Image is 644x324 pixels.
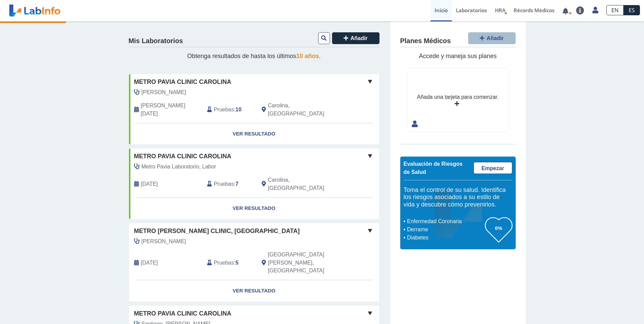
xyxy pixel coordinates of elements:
b: 10 [236,107,242,112]
button: Añadir [468,32,516,44]
span: Metro Pavia Laboratorio, Labor [142,163,216,171]
span: Diaz Garcia, Daniel [142,88,186,96]
a: Ver Resultado [129,198,379,219]
span: Evaluación de Riesgos de Salud [404,161,463,175]
a: Ver Resultado [129,280,379,302]
div: Añada una tarjeta para comenzar. [417,93,498,101]
span: Empezar [481,165,504,171]
span: Añadir [486,35,504,41]
button: Añadir [332,32,380,44]
span: Metro Pavia Clinic Carolina [134,152,232,161]
a: Empezar [474,162,512,174]
span: Añadir [350,35,368,41]
b: 5 [236,260,239,266]
span: San Juan, PR [268,251,343,275]
span: Carolina, PR [268,176,343,192]
span: Metro Pavia Clinic Carolina [134,309,232,318]
span: Pruebas [214,259,234,267]
li: Derrame [405,226,485,234]
h5: Toma el control de su salud. Identifica los riesgos asociados a su estilo de vida y descubre cómo... [404,186,512,209]
span: HRA [495,7,505,14]
li: Enfermedad Coronaria [405,217,485,226]
div: : [202,102,257,118]
li: Diabetes [405,234,485,242]
span: 2025-09-30 [141,259,158,267]
h4: Planes Médicos [400,37,451,45]
span: Metro Pavia Clinic Carolina [134,77,232,87]
div: : [202,176,257,192]
a: Ver Resultado [129,123,379,145]
span: Accede y maneja sus planes [419,53,497,59]
div: : [202,251,257,275]
b: 7 [236,181,239,187]
a: EN [606,5,624,15]
span: 2022-01-27 [141,102,202,118]
span: Metro [PERSON_NAME] Clinic, [GEOGRAPHIC_DATA] [134,227,300,236]
span: Carolina, PR [268,102,343,118]
span: Pruebas [214,106,234,114]
span: 10 años [296,53,319,59]
span: 1899-12-30 [141,180,158,188]
span: Maisonet, Carlos [142,237,186,246]
a: ES [624,5,640,15]
h4: Mis Laboratorios [129,37,183,45]
span: Pruebas [214,180,234,188]
span: Obtenga resultados de hasta los últimos . [187,53,320,59]
h3: 0% [485,224,512,232]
